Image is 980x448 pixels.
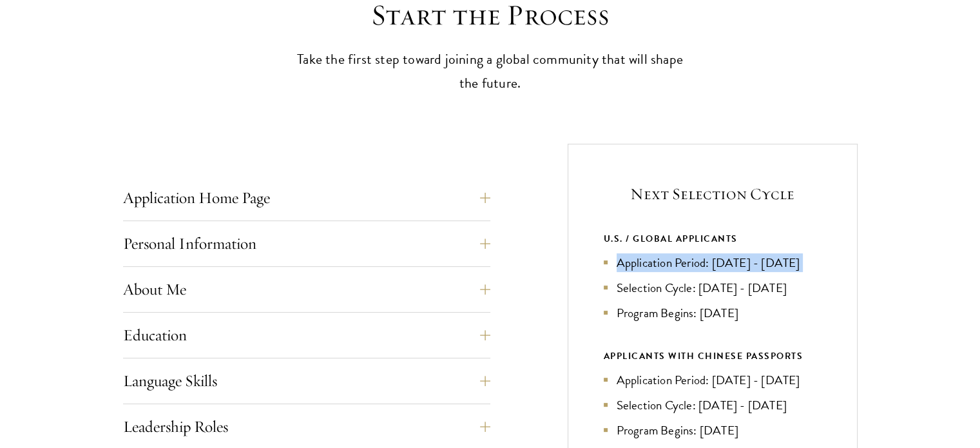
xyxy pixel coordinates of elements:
button: Application Home Page [123,182,490,213]
li: Program Begins: [DATE] [604,304,821,322]
div: U.S. / GLOBAL APPLICANTS [604,231,821,247]
li: Application Period: [DATE] - [DATE] [604,371,821,389]
button: Personal Information [123,228,490,259]
p: Take the first step toward joining a global community that will shape the future. [291,48,690,95]
button: Leadership Roles [123,411,490,442]
li: Application Period: [DATE] - [DATE] [604,253,821,272]
li: Selection Cycle: [DATE] - [DATE] [604,278,821,297]
li: Program Begins: [DATE] [604,421,821,440]
h5: Next Selection Cycle [604,183,821,205]
li: Selection Cycle: [DATE] - [DATE] [604,396,821,414]
button: Language Skills [123,365,490,396]
button: About Me [123,274,490,305]
button: Education [123,320,490,351]
div: APPLICANTS WITH CHINESE PASSPORTS [604,348,821,364]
